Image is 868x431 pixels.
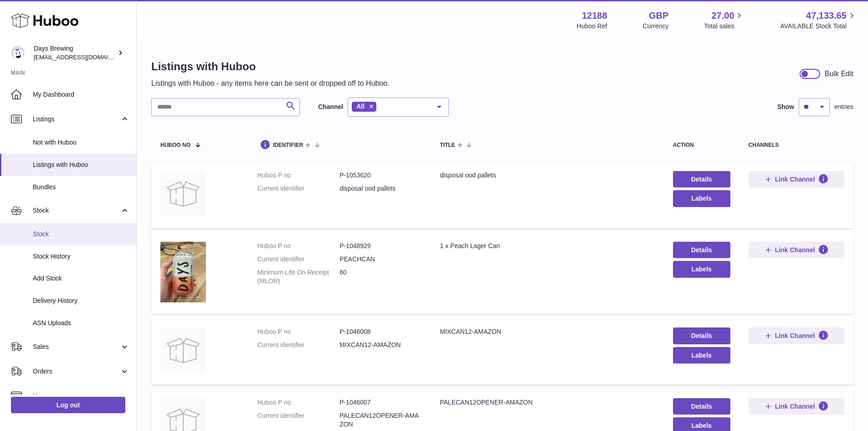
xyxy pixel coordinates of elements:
span: Bundles [33,183,129,192]
strong: 12188 [582,10,607,22]
span: AVAILABLE Stock Total [780,22,857,31]
span: entries [834,103,853,111]
span: title [440,142,455,148]
span: Stock [33,206,120,215]
a: Details [673,242,730,258]
dt: Huboo P no [257,327,339,336]
img: internalAdmin-12188@internal.huboo.com [11,46,25,60]
dt: Current identifier [257,411,339,429]
button: Labels [673,347,730,363]
dd: P-1048929 [339,242,421,250]
img: disposal ood pallets [160,171,206,217]
span: Add Stock [33,274,129,283]
dt: Minimum Life On Receipt (MLOR) [257,268,339,286]
dd: P-1046008 [339,327,421,336]
a: 47,133.65 AVAILABLE Stock Total [780,10,857,31]
dd: PALECAN12OPENER-AMAZON [339,411,421,429]
div: 1 x Peach Lager Can [440,242,654,250]
dd: PEACHCAN [339,255,421,264]
dt: Huboo P no [257,242,339,250]
dd: disposal ood pallets [339,184,421,193]
span: All [356,103,365,110]
div: Days Brewing [34,44,116,62]
span: identifier [273,142,303,148]
dd: 60 [339,268,421,286]
label: Channel [318,103,343,111]
div: PALECAN12OPENER-AMAZON [440,398,654,407]
div: action [673,142,730,148]
div: channels [749,142,844,148]
div: Currency [643,22,669,31]
span: Total sales [704,22,745,31]
a: Details [673,171,730,187]
span: Link Channel [775,402,815,410]
dd: P-1046007 [339,398,421,407]
dd: MIXCAN12-AMAZON [339,341,421,349]
dt: Huboo P no [257,171,339,180]
img: 1 x Peach Lager Can [160,242,206,302]
span: Link Channel [775,175,815,183]
span: ASN Uploads [33,319,129,327]
span: 47,133.65 [806,10,847,22]
span: Usage [33,392,129,400]
dt: Huboo P no [257,398,339,407]
div: disposal ood pallets [440,171,654,180]
dt: Current identifier [257,184,339,193]
div: MIXCAN12-AMAZON [440,327,654,336]
img: MIXCAN12-AMAZON [160,327,206,373]
a: 27.00 Total sales [704,10,745,31]
dd: P-1053620 [339,171,421,180]
span: Stock History [33,252,129,261]
label: Show [777,103,794,111]
span: Orders [33,367,120,376]
h1: Listings with Huboo [151,59,390,74]
span: Sales [33,343,120,351]
span: Huboo no [160,142,190,148]
strong: GBP [649,10,668,22]
button: Link Channel [749,327,844,344]
span: Delivery History [33,296,129,305]
button: Labels [673,261,730,277]
span: [EMAIL_ADDRESS][DOMAIN_NAME] [34,53,134,61]
span: Link Channel [775,246,815,254]
a: Details [673,398,730,415]
div: Bulk Edit [825,69,853,79]
span: Stock [33,230,129,239]
button: Labels [673,190,730,207]
span: Link Channel [775,332,815,340]
dt: Current identifier [257,341,339,349]
span: Listings with Huboo [33,161,129,169]
div: Huboo Ref [577,22,607,31]
a: Log out [11,397,125,413]
p: Listings with Huboo - any items here can be sent or dropped off to Huboo. [151,78,390,88]
span: My Dashboard [33,90,129,99]
button: Link Channel [749,242,844,258]
span: Listings [33,115,120,124]
a: Details [673,327,730,344]
dt: Current identifier [257,255,339,264]
button: Link Channel [749,171,844,187]
span: Not with Huboo [33,138,129,147]
span: 27.00 [711,10,734,22]
button: Link Channel [749,398,844,415]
